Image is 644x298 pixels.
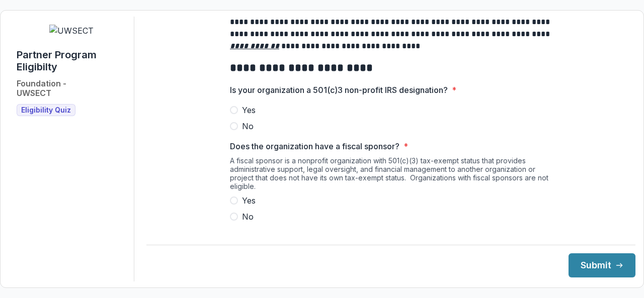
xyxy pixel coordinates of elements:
img: UWSECT [49,25,94,37]
h2: Foundation - UWSECT [17,79,66,98]
p: Does the organization have a fiscal sponsor? [230,140,399,152]
span: Eligibility Quiz [21,106,71,115]
span: Yes [242,104,256,116]
h1: Partner Program Eligibilty [17,49,126,73]
p: Is your organization a 501(c)3 non-profit IRS designation? [230,84,448,96]
span: Yes [242,194,256,207]
button: Submit [569,253,635,277]
span: No [242,120,254,132]
div: A fiscal sponsor is a nonprofit organization with 501(c)(3) tax-exempt status that provides admin... [230,156,552,194]
span: No [242,211,254,223]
